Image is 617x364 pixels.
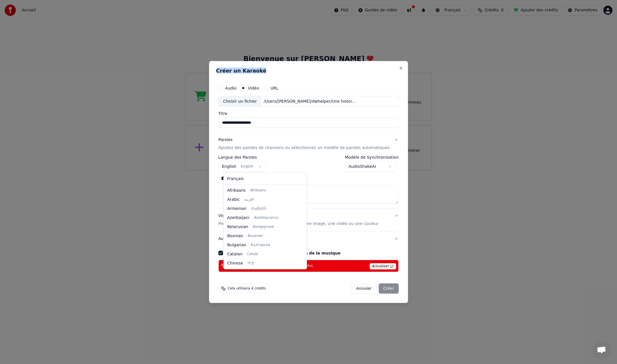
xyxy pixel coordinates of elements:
[248,234,263,238] span: Bosanski
[251,206,267,211] span: Հայերեն
[251,243,270,247] span: Български
[244,197,254,202] span: العربية
[227,233,243,239] span: Bosnian
[227,206,247,212] span: Armenian
[254,216,278,220] span: Azərbaycanca
[227,224,248,230] span: Belarusian
[253,225,274,229] span: Беларуская
[227,242,246,248] span: Bulgarian
[248,261,255,266] span: 中文
[227,251,243,257] span: Catalan
[227,260,243,266] span: Chinese
[227,215,249,221] span: Azerbaijani
[250,188,266,193] span: Afrikaans
[227,176,244,182] span: Français
[227,197,240,202] span: Arabic
[227,188,246,193] span: Afrikaans
[247,252,258,257] span: Català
